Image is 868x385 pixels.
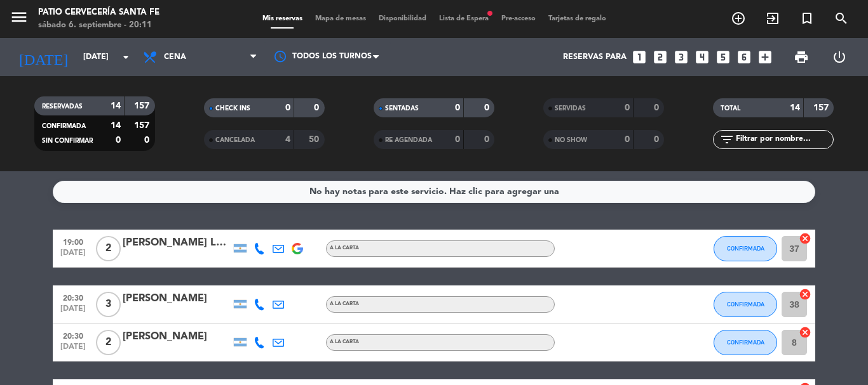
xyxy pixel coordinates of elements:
[757,49,773,65] i: add_box
[144,136,152,145] strong: 0
[111,121,121,130] strong: 14
[765,11,780,26] i: exit_to_app
[38,6,159,19] div: Patio Cervecería Santa Fe
[799,11,815,26] i: turned_in_not
[484,135,492,144] strong: 0
[694,49,710,65] i: looks_4
[727,301,764,308] span: CONFIRMADA
[714,292,777,317] button: CONFIRMADA
[736,49,752,65] i: looks_6
[673,49,689,65] i: looks_3
[10,43,77,71] i: [DATE]
[330,301,359,306] span: A LA CARTA
[799,326,811,339] i: cancel
[654,103,661,112] strong: 0
[455,103,460,112] strong: 0
[96,236,121,261] span: 2
[832,49,847,65] i: power_settings_new
[309,185,559,199] div: No hay notas para este servicio. Haz clic para agregar una
[57,249,89,263] span: [DATE]
[715,49,731,65] i: looks_5
[57,304,89,319] span: [DATE]
[256,15,309,22] span: Mis reservas
[625,103,630,112] strong: 0
[330,245,359,251] span: A LA CARTA
[714,330,777,355] button: CONFIRMADA
[57,290,89,304] span: 20:30
[42,103,83,110] span: RESERVADAS
[10,8,29,31] button: menu
[215,137,255,143] span: CANCELADA
[42,123,86,129] span: CONFIRMADA
[799,288,811,301] i: cancel
[727,339,764,346] span: CONFIRMADA
[314,103,322,112] strong: 0
[111,101,121,110] strong: 14
[727,245,764,252] span: CONFIRMADA
[790,103,800,112] strong: 14
[38,19,159,32] div: sábado 6. septiembre - 20:11
[433,15,495,22] span: Lista de Espera
[563,53,627,62] span: Reservas para
[372,15,433,22] span: Disponibilidad
[455,135,460,144] strong: 0
[292,243,303,254] img: google-logo.png
[731,11,746,26] i: add_circle_outline
[285,103,290,112] strong: 0
[799,232,811,245] i: cancel
[542,15,613,22] span: Tarjetas de regalo
[57,328,89,343] span: 20:30
[42,138,93,144] span: SIN CONFIRMAR
[385,137,432,143] span: RE AGENDADA
[631,49,648,65] i: looks_one
[330,339,359,344] span: A LA CARTA
[134,121,152,130] strong: 157
[719,132,735,147] i: filter_list
[385,105,419,112] span: SENTADAS
[123,329,231,345] div: [PERSON_NAME]
[555,137,587,143] span: NO SHOW
[820,38,858,76] div: LOG OUT
[735,133,833,147] input: Filtrar por nombre...
[96,292,121,317] span: 3
[714,236,777,261] button: CONFIRMADA
[555,105,586,112] span: SERVIDAS
[486,10,494,17] span: fiber_manual_record
[116,136,121,145] strong: 0
[96,330,121,355] span: 2
[834,11,849,26] i: search
[652,49,668,65] i: looks_two
[123,290,231,307] div: [PERSON_NAME]
[164,53,186,62] span: Cena
[10,8,29,27] i: menu
[495,15,542,22] span: Pre-acceso
[625,135,630,144] strong: 0
[57,343,89,357] span: [DATE]
[309,135,322,144] strong: 50
[215,105,250,112] span: CHECK INS
[57,234,89,249] span: 19:00
[813,103,831,112] strong: 157
[123,235,231,251] div: [PERSON_NAME] Las [PERSON_NAME]
[118,49,133,65] i: arrow_drop_down
[309,15,372,22] span: Mapa de mesas
[721,105,740,112] span: TOTAL
[134,101,152,110] strong: 157
[794,49,809,65] span: print
[285,135,290,144] strong: 4
[654,135,661,144] strong: 0
[484,103,492,112] strong: 0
